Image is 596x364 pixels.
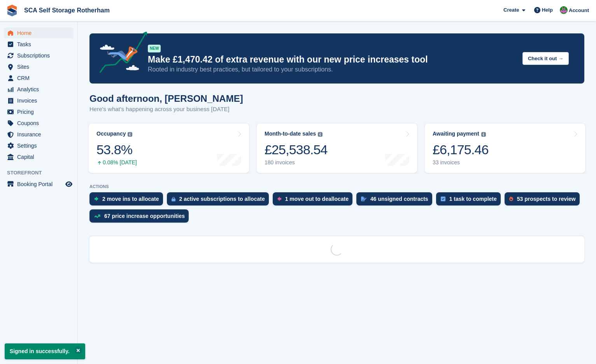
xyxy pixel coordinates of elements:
a: menu [4,152,74,162]
span: Capital [17,152,64,162]
a: menu [4,73,74,84]
a: 53 prospects to review [505,192,584,209]
a: menu [4,95,74,106]
img: icon-info-grey-7440780725fd019a000dd9b08b2336e03edf1995a4989e88bcd33f0948082b44.svg [128,132,132,137]
div: Month-to-date sales [265,131,316,137]
div: 2 move ins to allocate [102,196,159,202]
span: Help [542,6,553,14]
span: Coupons [17,118,64,129]
a: Awaiting payment £6,175.46 33 invoices [425,124,585,173]
p: Here's what's happening across your business [DATE] [89,105,243,114]
a: 2 active subscriptions to allocate [167,192,273,209]
img: price-adjustments-announcement-icon-8257ccfd72463d97f412b2fc003d46551f7dbcb40ab6d574587a9cd5c0d94... [93,31,147,76]
span: Subscriptions [17,50,64,61]
img: stora-icon-8386f47178a22dfd0bd8f6a31ec36ba5ce8667c1dd55bd0f319d3a0aa187defe.svg [6,5,18,16]
span: Analytics [17,84,64,95]
a: Preview store [64,179,74,189]
div: 2 active subscriptions to allocate [179,196,265,202]
a: 1 move out to deallocate [273,192,356,209]
span: Invoices [17,95,64,106]
a: menu [4,50,74,61]
div: 1 move out to deallocate [285,196,349,202]
a: menu [4,179,74,190]
a: menu [4,39,74,50]
div: 1 task to complete [449,196,497,202]
div: £25,538.54 [265,142,328,158]
p: Make £1,470.42 of extra revenue with our new price increases tool [148,54,516,65]
div: Awaiting payment [433,131,479,137]
img: contract_signature_icon-13c848040528278c33f63329250d36e43548de30e8caae1d1a13099fd9432cc5.svg [361,197,366,201]
a: menu [4,106,74,117]
a: 67 price increase opportunities [89,209,193,226]
a: 46 unsigned contracts [356,192,436,209]
a: 2 move ins to allocate [89,192,167,209]
span: Pricing [17,106,64,117]
a: SCA Self Storage Rotherham [21,4,113,17]
div: 0.08% [DATE] [96,159,137,166]
div: 46 unsigned contracts [370,196,428,202]
div: £6,175.46 [433,142,489,158]
span: CRM [17,73,64,84]
span: Insurance [17,129,64,140]
img: icon-info-grey-7440780725fd019a000dd9b08b2336e03edf1995a4989e88bcd33f0948082b44.svg [481,132,486,137]
span: Tasks [17,39,64,50]
div: 180 invoices [265,159,328,166]
div: NEW [148,45,161,52]
img: move_outs_to_deallocate_icon-f764333ba52eb49d3ac5e1228854f67142a1ed5810a6f6cc68b1a99e826820c5.svg [277,197,281,201]
img: icon-info-grey-7440780725fd019a000dd9b08b2336e03edf1995a4989e88bcd33f0948082b44.svg [318,132,323,137]
p: Rooted in industry best practices, but tailored to your subscriptions. [148,65,516,74]
span: Storefront [7,169,77,177]
a: menu [4,28,74,38]
div: Occupancy [96,131,126,137]
a: Month-to-date sales £25,538.54 180 invoices [257,124,417,173]
a: menu [4,61,74,72]
span: Booking Portal [17,179,64,190]
div: 53.8% [96,142,137,158]
span: Account [569,7,589,14]
a: menu [4,129,74,140]
img: Sarah Race [560,6,568,14]
div: 33 invoices [433,159,489,166]
span: Settings [17,140,64,151]
span: Sites [17,61,64,72]
img: task-75834270c22a3079a89374b754ae025e5fb1db73e45f91037f5363f120a921f8.svg [441,197,445,201]
a: 1 task to complete [436,192,505,209]
button: Check it out → [522,52,569,65]
a: Occupancy 53.8% 0.08% [DATE] [89,124,249,173]
p: Signed in successfully. [5,343,85,359]
img: active_subscription_to_allocate_icon-d502201f5373d7db506a760aba3b589e785aa758c864c3986d89f69b8ff3... [172,197,175,202]
div: 67 price increase opportunities [104,213,185,219]
img: prospect-51fa495bee0391a8d652442698ab0144808aea92771e9ea1ae160a38d050c398.svg [509,197,513,201]
div: 53 prospects to review [517,196,576,202]
span: Create [503,6,519,14]
a: menu [4,140,74,151]
a: menu [4,84,74,95]
img: move_ins_to_allocate_icon-fdf77a2bb77ea45bf5b3d319d69a93e2d87916cf1d5bf7949dd705db3b84f3ca.svg [94,197,98,201]
h1: Good afternoon, [PERSON_NAME] [89,93,243,104]
p: ACTIONS [89,184,584,189]
a: menu [4,118,74,129]
img: price_increase_opportunities-93ffe204e8149a01c8c9dc8f82e8f89637d9d84a8eef4429ea346261dce0b2c0.svg [94,214,100,218]
span: Home [17,28,64,38]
